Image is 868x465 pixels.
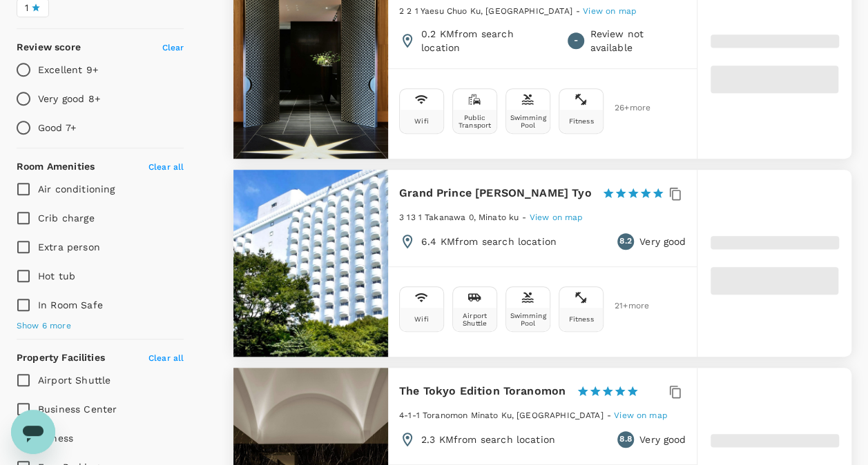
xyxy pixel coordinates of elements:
span: 8.8 [619,433,631,446]
span: 21 + more [615,301,635,310]
a: View on map [614,409,668,420]
p: Very good [639,433,686,446]
div: Wifi [414,117,429,125]
h6: Grand Prince [PERSON_NAME] Tyo [399,184,592,203]
a: View on map [530,211,584,222]
span: - [574,34,578,48]
span: View on map [530,212,584,222]
span: In Room Safe [38,299,103,310]
h6: Property Facilities [17,350,105,366]
p: 6.4 KM from search location [421,235,557,248]
span: Clear all [148,162,184,172]
span: View on map [614,410,668,420]
div: Swimming Pool [509,114,547,129]
p: Good 7+ [38,121,76,135]
a: View on map [583,5,637,16]
span: - [576,6,583,16]
span: Show 6 more [17,319,71,333]
span: - [522,212,529,222]
h6: The Tokyo Edition Toranomon [399,382,566,401]
span: Extra person [38,241,100,253]
span: 2 2 1 Yaesu Chuo Ku, [GEOGRAPHIC_DATA] [399,6,572,16]
div: Fitness [568,315,593,323]
iframe: Button to launch messaging window [11,410,55,454]
div: Wifi [414,315,429,323]
span: 1 [25,1,28,15]
span: Crib charge [38,212,95,224]
span: Air conditioning [38,184,115,195]
span: Business Center [38,404,117,415]
p: Review not available [590,27,686,55]
h6: Review score [17,40,81,55]
span: Fitness [38,433,73,444]
span: Clear all [148,353,184,363]
p: Very good [639,235,686,248]
span: 4-1-1 Toranomon Minato Ku, [GEOGRAPHIC_DATA] [399,410,604,420]
span: Hot tub [38,270,75,281]
div: Swimming Pool [509,312,547,327]
span: Clear [162,43,184,52]
span: View on map [583,6,637,16]
p: Very good 8+ [38,92,100,106]
div: Fitness [568,117,593,125]
h6: Room Amenities [17,159,95,175]
span: - [607,410,614,420]
p: Excellent 9+ [38,63,98,77]
span: Airport Shuttle [38,375,110,386]
p: 2.3 KM from search location [421,433,555,446]
span: 3 13 1 Takanawa 0, Minato ku [399,212,519,222]
span: 8.2 [619,235,631,248]
span: 26 + more [615,103,635,112]
div: Airport Shuttle [456,312,494,327]
div: Public Transport [456,114,494,129]
p: 0.2 KM from search location [421,27,551,55]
